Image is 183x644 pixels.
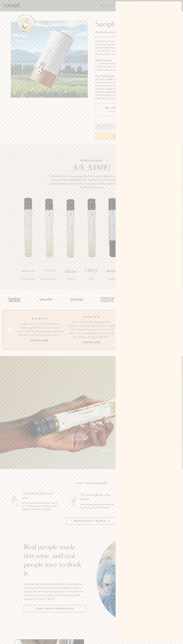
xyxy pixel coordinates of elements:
button: Sold Out [95,123,172,130]
b: [PERSON_NAME] [83,341,100,344]
img: Artboard_6_04f9a106-072f-468a-bdd7-f11783b05722_x450.png [38,294,53,305]
h3: “Not only does this eliminate all the confusion of picking from the never ending wall of wine in ... [68,320,115,339]
button: Previous slide [7,327,12,332]
p: Rose [81,277,102,281]
div: 136Reviews [95,31,121,34]
p: Gift a tasting flight of hand-selected, hard-to-find [US_STATE] wines. [80,503,116,509]
em: [US_STATE] [73,165,110,171]
p: Sampl.06 lets you try some of [US_STATE]'s best wine from small producers. Each capsule comes wit... [95,40,172,56]
p: Riesling [60,277,81,281]
small: Try the Capsule [106,110,121,113]
li: 5 / 7 [102,198,123,289]
p: Sauvignon Blanc [39,277,60,281]
p: Our team works directly with the winemakers to source and bottle each Sampl shipment. We’re deepl... [24,582,86,601]
h3: 7 premium glasses of wine [22,491,58,500]
span: $55 - One Pack [105,106,122,109]
p: Wines Included [49,159,134,162]
h2: A gift that gives more [76,482,107,485]
p: [PERSON_NAME] Cabernet Sauvignon 2022 Seven Hills Winery Sauvignon Blanc 2023 Gramercy Picpoul Bl... [95,78,172,100]
img: Artboard_4_28b4d326-c26e-48f9-9c80-911f17d6414e_x450.png [99,294,115,305]
li: 2 / 4 [68,315,115,344]
li: 2 / 7 [39,198,60,289]
li: 7x - 100ml glasses of small production, premium [US_STATE] wines [95,62,172,65]
span: 136 [109,31,113,34]
h3: The best gift for wine lovers [80,493,116,501]
strong: [US_STATE] Wines: [95,75,115,77]
p: The perfect gift for everyone from wine lovers to casual sippers. [100,449,179,452]
a: Read about Winemakers [24,605,86,612]
li: Recipes & Pairing Suggestions [95,68,172,72]
p: Picpoul Blanc [17,277,39,281]
img: Artboard_1_c8cd28af-0030-4af1-819c-248e302c7f06_x450.png [7,294,23,305]
li: A smart coaster to access winemaker videos and detailed tasting notes. [95,65,172,68]
img: Sampl.06 - Washington [11,21,88,98]
p: A gift of good taste [100,440,179,446]
li: 3 / 7 [60,198,81,289]
img: Artboard_5_7fdae55a-36fd-43f7-8bfd-f74a06a2878e_x450.png [68,294,84,305]
b: [PERSON_NAME] [31,339,49,342]
p: Sampl's tasting capsule allows you to try 7 100ml glasses of premium wines without committing to ... [22,501,58,511]
h1: Sampl.06 - [US_STATE] [95,21,172,28]
li: 1 / 7 [17,198,39,289]
button: See how it works [18,17,33,32]
span: Reviews [113,31,121,34]
h3: “Sampl is my one-stop shop for all my birthday gifts! Our best friends just received their Sampl ... [16,322,63,337]
h2: Real people made this wine, and real people love to drink it. [24,543,86,578]
strong: What’s Included: [95,59,112,61]
p: Whether you're exploring the bold reds of Walla Walla or the crisp whites of the [GEOGRAPHIC_DATA... [49,174,134,189]
p: Red Blend [102,277,123,281]
button: Watch how it works [66,517,117,525]
a: interested in gifting for groups? [95,133,172,139]
li: 4 / 7 [81,198,102,289]
li: 1 / 4 [16,315,63,344]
